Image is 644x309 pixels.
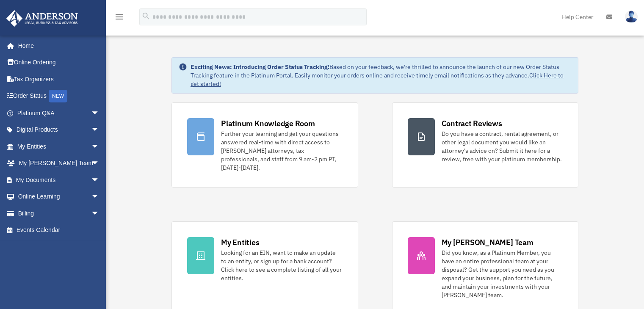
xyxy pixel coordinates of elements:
div: Do you have a contract, rental agreement, or other legal document you would like an attorney's ad... [442,130,563,163]
a: Click Here to get started! [191,72,564,88]
a: Online Ordering [6,54,112,71]
a: Platinum Knowledge Room Further your learning and get your questions answered real-time with dire... [171,102,358,188]
a: My Entitiesarrow_drop_down [6,138,112,155]
div: My Entities [221,237,259,248]
span: arrow_drop_down [91,171,108,189]
div: Based on your feedback, we're thrilled to announce the launch of our new Order Status Tracking fe... [191,63,571,88]
a: Events Calendar [6,222,112,239]
span: arrow_drop_down [91,138,108,155]
div: Contract Reviews [442,118,502,129]
a: My [PERSON_NAME] Teamarrow_drop_down [6,155,112,172]
span: arrow_drop_down [91,155,108,172]
a: Online Learningarrow_drop_down [6,188,112,205]
a: Digital Productsarrow_drop_down [6,121,112,138]
div: Further your learning and get your questions answered real-time with direct access to [PERSON_NAM... [221,130,342,172]
span: arrow_drop_down [91,188,108,206]
div: NEW [49,90,67,102]
span: arrow_drop_down [91,205,108,222]
a: menu [114,15,124,22]
a: Tax Organizers [6,71,112,88]
div: Did you know, as a Platinum Member, you have an entire professional team at your disposal? Get th... [442,248,563,299]
i: search [141,11,151,21]
a: Platinum Q&Aarrow_drop_down [6,105,112,121]
i: menu [114,12,124,22]
div: My [PERSON_NAME] Team [442,237,533,248]
img: User Pic [625,11,638,23]
a: Home [6,37,108,54]
a: My Documentsarrow_drop_down [6,171,112,188]
span: arrow_drop_down [91,121,108,139]
a: Contract Reviews Do you have a contract, rental agreement, or other legal document you would like... [392,102,578,188]
div: Platinum Knowledge Room [221,118,315,129]
span: arrow_drop_down [91,105,108,122]
div: Looking for an EIN, want to make an update to an entity, or sign up for a bank account? Click her... [221,248,342,282]
a: Billingarrow_drop_down [6,205,112,222]
strong: Exciting News: Introducing Order Status Tracking! [191,63,329,71]
img: Anderson Advisors Platinum Portal [4,10,80,27]
a: Order StatusNEW [6,88,112,105]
